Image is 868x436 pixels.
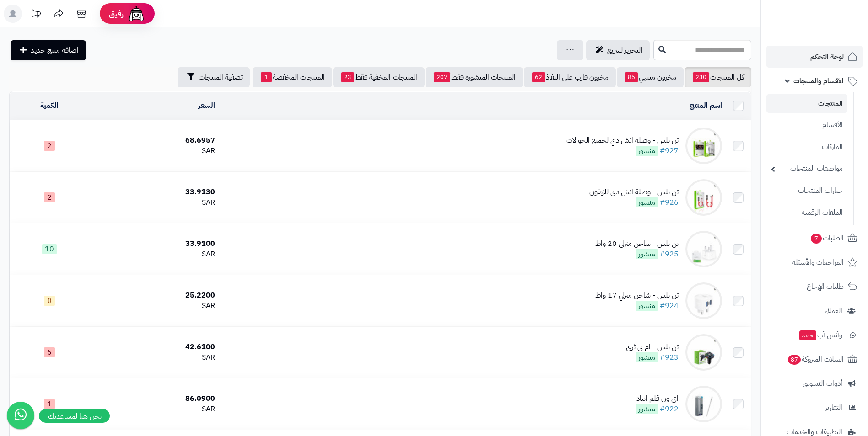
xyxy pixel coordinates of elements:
[24,5,47,25] a: تحديثات المنصة
[341,72,354,82] span: 23
[766,137,847,157] a: الماركات
[93,197,215,208] div: SAR
[660,404,679,415] a: #922
[660,145,679,156] a: #927
[93,342,215,352] div: 42.6100
[766,203,847,223] a: الملفات الرقمية
[660,197,679,208] a: #926
[766,227,863,249] a: الطلبات7
[636,393,679,404] div: اي ون قلم ايباد
[93,404,215,415] div: SAR
[636,249,658,259] span: منشور
[566,135,679,146] div: تن بلس - وصلة اتش دي لجميع الجوالات
[127,5,146,23] img: ai-face.png
[685,334,722,371] img: تن بلس - ام بي ثري
[636,301,658,311] span: منشور
[660,249,679,260] a: #925
[626,342,679,352] div: تن بلس - ام بي ثري
[693,72,709,82] span: 230
[93,301,215,311] div: SAR
[660,300,679,311] a: #924
[793,74,844,87] span: الأقسام والمنتجات
[636,404,658,414] span: منشور
[766,94,847,113] a: المنتجات
[788,355,801,365] span: 87
[690,100,722,111] a: اسم المنتج
[636,352,658,362] span: منشور
[93,239,215,249] div: 33.9100
[333,67,425,87] a: المنتجات المخفية فقط23
[532,72,545,82] span: 62
[109,8,124,19] span: رفيق
[586,40,650,60] a: التحرير لسريع
[787,353,844,366] span: السلات المتروكة
[766,276,863,298] a: طلبات الإرجاع
[434,72,450,82] span: 207
[685,128,722,164] img: تن بلس - وصلة اتش دي لجميع الجوالات
[685,231,722,267] img: تن بلس - شاحن منزلي 20 واط
[625,72,638,82] span: 85
[93,290,215,301] div: 25.2200
[811,234,822,244] span: 7
[93,146,215,156] div: SAR
[825,401,842,414] span: التقارير
[44,347,55,357] span: 5
[766,159,847,179] a: مواصفات المنتجات
[798,329,842,341] span: وآتس آب
[825,304,842,317] span: العملاء
[685,282,722,319] img: تن بلس - شاحن منزلي 17 واط
[810,50,844,63] span: لوحة التحكم
[636,197,658,207] span: منشور
[660,352,679,363] a: #923
[42,244,57,254] span: 10
[426,67,523,87] a: المنتجات المنشورة فقط207
[617,67,684,87] a: مخزون منتهي85
[766,251,863,273] a: المراجعات والأسئلة
[685,179,722,216] img: تن بلس - وصلة اتش دي للايفون
[198,100,215,111] a: السعر
[810,232,844,245] span: الطلبات
[93,352,215,363] div: SAR
[766,397,863,419] a: التقارير
[44,141,55,151] span: 2
[807,280,844,293] span: طلبات الإرجاع
[93,393,215,404] div: 86.0900
[178,67,250,87] button: تصفية المنتجات
[40,100,59,111] a: الكمية
[44,399,55,409] span: 1
[766,46,863,68] a: لوحة التحكم
[93,135,215,146] div: 68.6957
[766,348,863,370] a: السلات المتروكة87
[766,181,847,201] a: خيارات المنتجات
[11,40,86,60] a: اضافة منتج جديد
[199,72,243,83] span: تصفية المنتجات
[44,192,55,202] span: 2
[766,115,847,135] a: الأقسام
[253,67,332,87] a: المنتجات المخفضة1
[766,300,863,322] a: العملاء
[261,72,272,82] span: 1
[44,296,55,306] span: 0
[524,67,616,87] a: مخزون قارب على النفاذ62
[803,377,842,390] span: أدوات التسويق
[607,45,642,56] span: التحرير لسريع
[93,249,215,260] div: SAR
[766,324,863,346] a: وآتس آبجديد
[636,146,658,156] span: منشور
[792,256,844,269] span: المراجعات والأسئلة
[93,187,215,197] div: 33.9130
[685,386,722,422] img: اي ون قلم ايباد
[685,67,751,87] a: كل المنتجات230
[589,187,679,197] div: تن بلس - وصلة اتش دي للايفون
[595,290,679,301] div: تن بلس - شاحن منزلي 17 واط
[799,330,816,340] span: جديد
[595,239,679,249] div: تن بلس - شاحن منزلي 20 واط
[766,372,863,394] a: أدوات التسويق
[31,45,79,56] span: اضافة منتج جديد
